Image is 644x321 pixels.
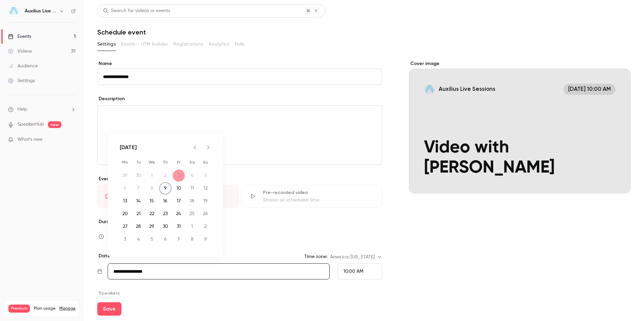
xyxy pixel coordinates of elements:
button: 22 [146,208,158,220]
p: Event type [97,176,382,182]
button: 3 [119,233,131,245]
div: Events [8,33,31,40]
button: 7 [173,233,185,245]
div: editor [98,106,382,165]
span: Wednesday [146,155,158,169]
button: 31 [173,220,185,233]
h6: Auxilius Live Sessions [25,8,56,14]
button: 8 [186,233,198,245]
span: Polls [235,41,245,48]
button: 30 [159,220,171,233]
button: 23 [159,208,171,220]
label: Name [97,60,382,67]
span: What's new [17,136,43,143]
button: 17 [173,195,185,207]
button: 29 [146,220,158,233]
button: 9 [159,182,171,194]
span: Saturday [186,155,198,169]
button: 19 [200,195,212,207]
span: Tuesday [132,155,145,169]
span: new [48,121,61,128]
button: Save [97,302,121,316]
button: 15 [146,195,158,207]
p: Date and time [97,253,132,259]
label: Time zone: [304,253,327,260]
button: 16 [159,195,171,207]
div: Search for videos or events [103,7,170,14]
div: Audience [8,63,38,69]
span: UTM builder [141,41,168,48]
button: 13 [119,195,131,207]
div: Videos [8,48,32,55]
span: Sunday [200,155,212,169]
a: Manage [59,306,75,311]
button: 24 [173,208,185,220]
button: 4 [132,233,145,245]
span: Registrations [173,41,203,48]
button: 21 [132,208,145,220]
span: Emails [121,41,135,48]
button: 1 [186,220,198,233]
button: 28 [132,220,145,233]
span: Thursday [159,155,171,169]
section: description [97,105,382,165]
h1: Schedule event [97,28,631,36]
span: Help [17,106,27,113]
button: 9 [200,233,212,245]
button: 12 [200,182,212,194]
div: LiveGo live at scheduled time [97,185,238,208]
span: Monday [119,155,131,169]
div: Settings [8,77,35,84]
button: 11 [186,182,198,194]
span: Premium [8,305,30,313]
button: 5 [146,233,158,245]
button: Settings [97,39,116,50]
div: Pre-recorded videoStream at scheduled time [241,185,382,208]
div: America/[US_STATE] [330,254,382,260]
button: Next month [202,141,215,154]
section: Cover image [409,60,631,193]
button: 18 [186,195,198,207]
img: Auxilius Live Sessions [8,6,19,16]
button: 10 [173,182,185,194]
button: 26 [200,208,212,220]
a: SpeakerHub [17,121,44,128]
div: Stream at scheduled time [263,197,374,203]
div: Pre-recorded video [263,189,374,196]
button: 2 [200,220,212,233]
li: help-dropdown-opener [8,106,76,113]
button: 14 [132,195,145,207]
button: 6 [159,233,171,245]
button: 27 [119,220,131,233]
div: From [338,263,382,279]
button: 20 [119,208,131,220]
iframe: Noticeable Trigger [68,137,76,143]
label: Description [97,95,125,102]
span: Friday [173,155,185,169]
span: 10:00 AM [343,269,363,274]
span: Analytics [209,41,229,48]
button: 25 [186,208,198,220]
label: Duration [97,218,382,225]
label: Cover image [409,60,631,67]
div: [DATE] [120,143,137,151]
span: Plan usage [34,306,55,311]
